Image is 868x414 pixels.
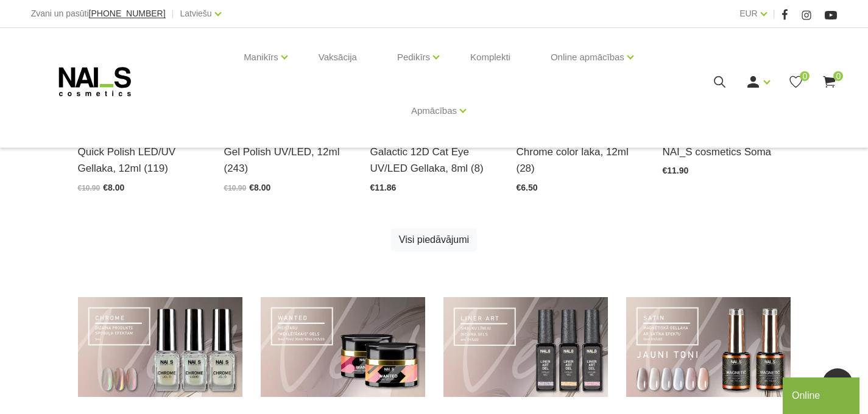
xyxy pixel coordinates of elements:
[663,144,791,160] a: NAI_S cosmetics Soma
[391,228,477,251] a: Visi piedāvājumi
[460,28,520,86] a: Komplekti
[244,33,278,82] a: Manikīrs
[663,166,689,175] span: €11.90
[309,28,367,86] a: Vaksācija
[224,184,247,192] span: €10.90
[78,144,206,177] a: Quick Polish LED/UV Gellaka, 12ml (119)
[172,6,174,21] span: |
[89,9,166,18] a: [PHONE_NUMBER]
[397,33,430,82] a: Pedikīrs
[822,74,837,89] a: 0
[517,144,644,177] a: Chrome color laka, 12ml (28)
[517,183,538,192] span: €6.50
[224,144,352,177] a: Gel Polish UV/LED, 12ml (243)
[31,6,166,21] div: Zvani un pasūti
[739,6,758,21] a: EUR
[78,184,101,192] span: €10.90
[180,6,212,21] a: Latviešu
[249,183,270,192] span: €8.00
[370,183,397,192] span: €11.86
[411,86,457,135] a: Apmācības
[783,375,862,414] iframe: chat widget
[773,6,775,21] span: |
[833,71,843,81] span: 0
[551,33,624,82] a: Online apmācības
[103,183,124,192] span: €8.00
[800,71,810,81] span: 0
[370,144,498,177] a: Galactic 12D Cat Eye UV/LED Gellaka, 8ml (8)
[788,74,803,89] a: 0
